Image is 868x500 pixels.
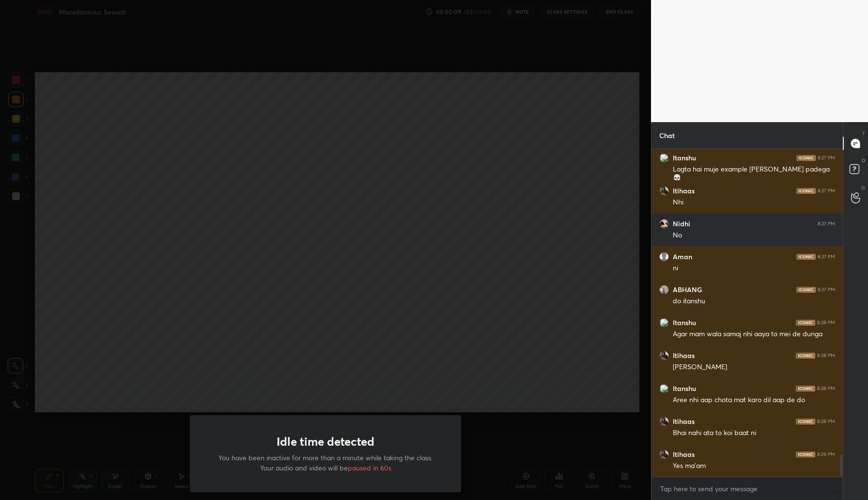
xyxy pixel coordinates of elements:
img: iconic-dark.1390631f.png [796,287,816,293]
div: 8:28 PM [817,386,835,391]
div: 8:28 PM [817,353,835,359]
h6: Itihaas [673,450,695,459]
div: 8:27 PM [818,155,835,161]
img: f19bc8c6248f434bbecc8875bc8fe4da.jpg [659,219,669,229]
div: ni [673,264,835,273]
span: paused in 60s [348,463,391,472]
div: 8:27 PM [818,287,835,293]
div: Yes ma'am [673,461,835,471]
img: iconic-dark.1390631f.png [796,419,815,424]
img: c4f250467f944e498b3db8d9daae827e.jpg [659,417,669,426]
img: iconic-dark.1390631f.png [796,155,816,161]
div: 8:29 PM [817,452,835,457]
img: iconic-dark.1390631f.png [796,353,815,359]
h6: Itanshu [673,318,696,327]
div: 8:28 PM [817,419,835,424]
div: 8:27 PM [818,254,835,260]
h6: Nidhi [673,219,690,228]
div: 8:28 PM [817,320,835,326]
img: 3 [659,318,669,328]
img: 3 [659,153,669,163]
img: iconic-dark.1390631f.png [796,386,815,391]
img: c4f250467f944e498b3db8d9daae827e.jpg [659,186,669,196]
img: 57bd84f0a0df4b5d8904cadda9572515.jpg [659,285,669,295]
img: c4f250467f944e498b3db8d9daae827e.jpg [659,450,669,459]
h6: ABHANG [673,285,702,294]
img: c4f250467f944e498b3db8d9daae827e.jpg [659,351,669,360]
div: 8:27 PM [818,221,835,227]
img: iconic-dark.1390631f.png [796,320,815,326]
div: [PERSON_NAME] [673,362,835,372]
h6: Itihaas [673,187,695,195]
img: iconic-dark.1390631f.png [796,188,816,194]
h6: Itanshu [673,384,696,393]
div: do itanshu [673,297,835,306]
img: default.png [659,252,669,262]
img: iconic-dark.1390631f.png [796,254,816,260]
div: Bhai nahi ata to koi baat ni [673,428,835,438]
h6: Aman [673,252,692,261]
p: Chat [651,123,682,148]
div: 8:27 PM [818,188,835,194]
div: No [673,231,835,240]
img: 3 [659,384,669,393]
h6: Itihaas [673,351,695,360]
p: D [862,157,865,164]
h6: Itanshu [673,154,696,162]
p: G [861,184,865,191]
div: Aree nhi aap chota mat karo dil aap de do [673,395,835,405]
div: Lagta hai muje example [PERSON_NAME] padega 💀 [673,165,835,183]
img: iconic-dark.1390631f.png [796,452,815,457]
h1: Idle time detected [277,435,374,449]
p: T [862,130,865,137]
h6: Itihaas [673,417,695,426]
div: Agar mam wala samaj nhi aaya to mei de dunga [673,329,835,339]
div: grid [651,149,843,477]
div: Nhi [673,198,835,207]
p: You have been inactive for more than a minute while taking the class. Your audio and video will be [213,453,438,473]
